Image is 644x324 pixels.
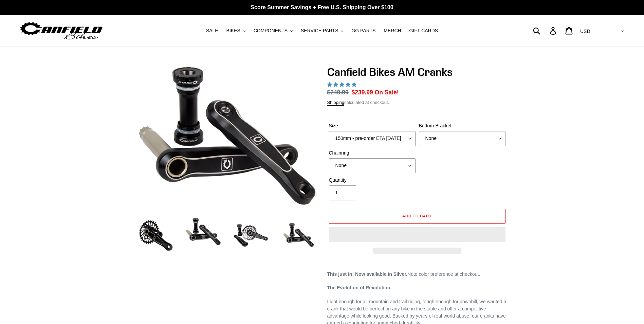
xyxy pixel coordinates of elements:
[327,285,392,290] strong: The Evolution of Revolution.
[139,67,316,205] img: Canfield Cranks
[327,82,358,87] span: 4.97 stars
[329,149,416,157] label: Chainring
[185,217,222,247] img: Load image into Gallery viewer, Canfield Cranks
[203,26,222,35] a: SALE
[223,26,249,35] button: BIKES
[409,28,438,34] span: GIFT CARDS
[327,66,507,78] h1: Canfield Bikes AM Cranks
[327,271,408,277] strong: This just in! Now available in Silver.
[384,28,401,34] span: MERCH
[327,89,349,96] s: $249.99
[329,177,416,184] label: Quantity
[250,26,296,35] button: COMPONENTS
[327,271,507,278] p: Note color preference at checkout.
[280,217,317,254] img: Load image into Gallery viewer, CANFIELD-AM_DH-CRANKS
[226,28,240,34] span: BIKES
[327,100,345,106] a: Shipping
[329,122,416,129] label: Size
[419,122,505,129] label: Bottom-Bracket
[327,99,507,106] div: calculated at checkout.
[254,28,288,34] span: COMPONENTS
[402,213,432,218] span: Add to cart
[297,26,347,35] button: SERVICE PARTS
[380,26,404,35] a: MERCH
[19,20,104,41] img: Canfield Bikes
[232,217,270,254] img: Load image into Gallery viewer, Canfield Bikes AM Cranks
[329,209,505,224] button: Add to cart
[375,88,399,97] span: On Sale!
[351,28,375,34] span: GG PARTS
[137,217,174,254] img: Load image into Gallery viewer, Canfield Bikes AM Cranks
[206,28,218,34] span: SALE
[537,23,554,38] input: Search
[301,28,338,34] span: SERVICE PARTS
[406,26,442,35] a: GIFT CARDS
[352,89,373,96] span: $239.99
[348,26,379,35] a: GG PARTS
